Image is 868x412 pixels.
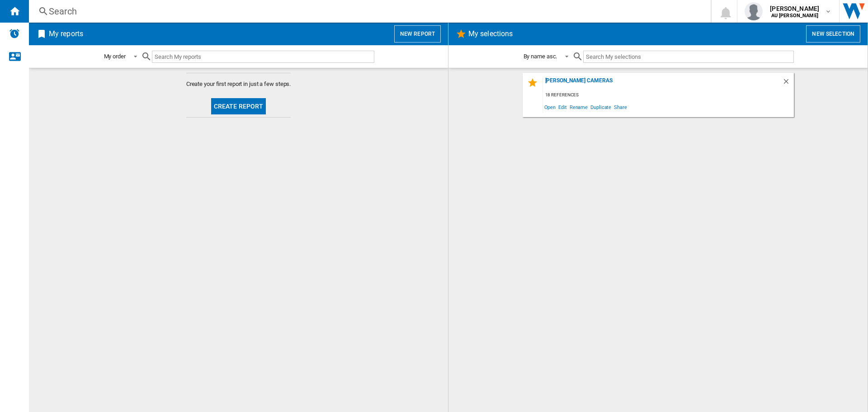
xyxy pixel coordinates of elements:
h2: My reports [47,25,85,43]
span: [PERSON_NAME] [770,4,819,13]
div: By name asc. [524,53,557,60]
span: Duplicate [589,101,613,113]
h2: My selections [467,25,514,43]
input: Search My selections [583,51,793,63]
div: [PERSON_NAME] Cameras [543,77,782,90]
div: 18 references [543,90,794,101]
div: Search [49,5,687,18]
span: Open [543,101,557,113]
input: Search My reports [152,51,374,63]
span: Share [613,101,628,113]
img: alerts-logo.svg [9,28,20,39]
span: Create your first report in just a few steps. [186,80,291,88]
button: New selection [806,25,860,43]
img: profile.jpg [745,2,763,20]
div: My order [104,53,126,60]
div: Delete [782,77,794,90]
span: Rename [568,101,589,113]
b: AU [PERSON_NAME] [771,13,818,19]
span: Edit [557,101,568,113]
button: Create report [211,98,266,114]
button: New report [394,25,441,43]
